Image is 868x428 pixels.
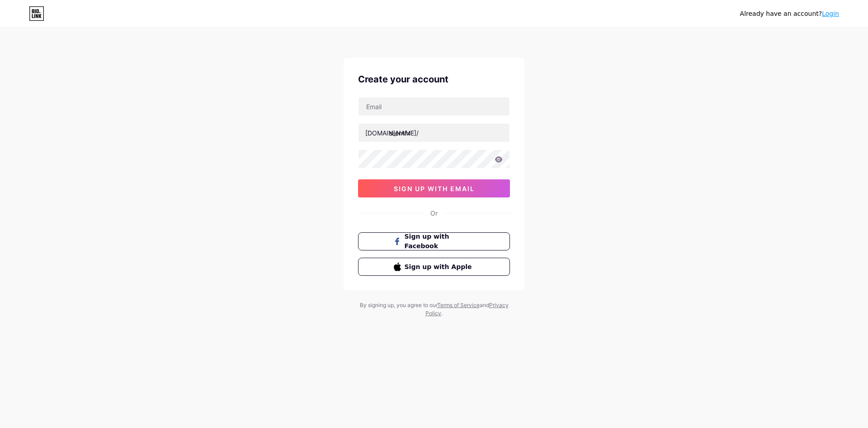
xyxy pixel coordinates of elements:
div: [DOMAIN_NAME]/ [365,128,419,138]
div: By signing up, you agree to our and . [357,301,511,317]
button: Sign up with Facebook [358,232,510,250]
a: Terms of Service [437,302,480,308]
div: Create your account [358,72,510,86]
span: Sign up with Facebook [405,232,475,251]
span: Sign up with Apple [405,262,475,272]
input: username [359,124,509,142]
button: Sign up with Apple [358,258,510,276]
a: Login [822,10,839,17]
div: Or [430,208,438,218]
button: sign up with email [358,179,510,197]
input: Email [359,97,509,115]
span: sign up with email [394,185,475,192]
div: Already have an account? [740,9,839,19]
